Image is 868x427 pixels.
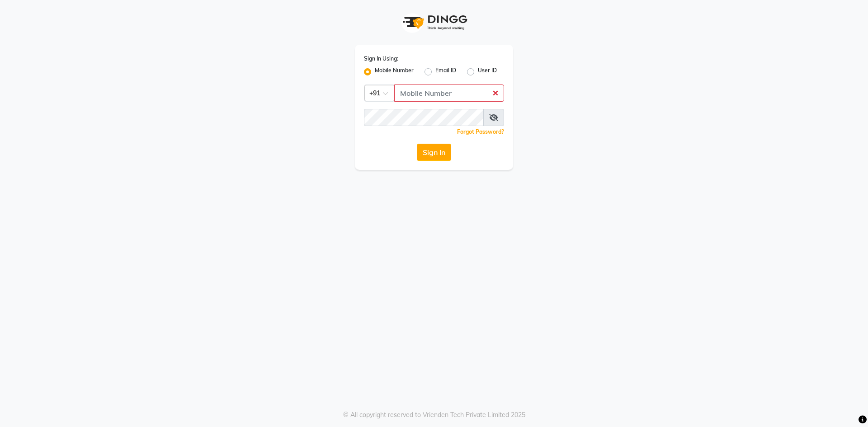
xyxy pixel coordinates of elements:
[375,66,414,77] label: Mobile Number
[364,55,398,63] label: Sign In Using:
[417,144,451,161] button: Sign In
[435,66,456,77] label: Email ID
[364,109,484,126] input: Username
[457,128,504,135] a: Forgot Password?
[478,66,497,77] label: User ID
[394,84,504,102] input: Username
[398,9,470,36] img: logo1.svg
